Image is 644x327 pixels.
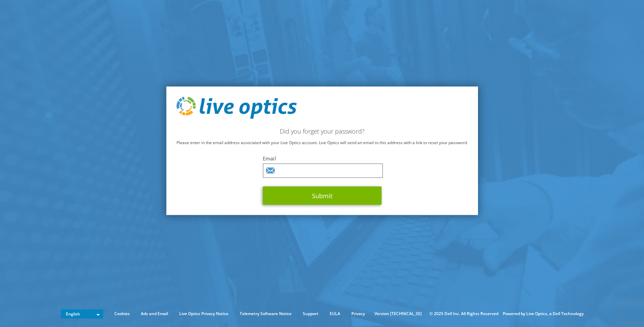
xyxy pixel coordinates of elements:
[177,127,468,135] h2: Did you forget your password?
[325,310,345,317] a: EULA
[177,139,468,147] p: Please enter in the email address associated with your Live Optics account. Live Optics will send...
[346,310,370,317] a: Privacy
[426,310,502,317] li: © 2025 Dell Inc. All Rights Reserved
[503,310,584,317] li: Powered by Live Optics, a Dell Technology
[263,155,382,162] label: Email
[177,97,297,119] img: live_optics_svg.svg
[263,187,382,205] button: Submit
[136,310,173,317] a: Ads and Email
[109,310,135,317] a: Cookies
[298,310,324,317] a: Support
[235,310,297,317] a: Telemetry Software Notice
[174,310,234,317] a: Live Optics Privacy Notice
[371,310,425,317] li: Version [TECHNICAL_ID]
